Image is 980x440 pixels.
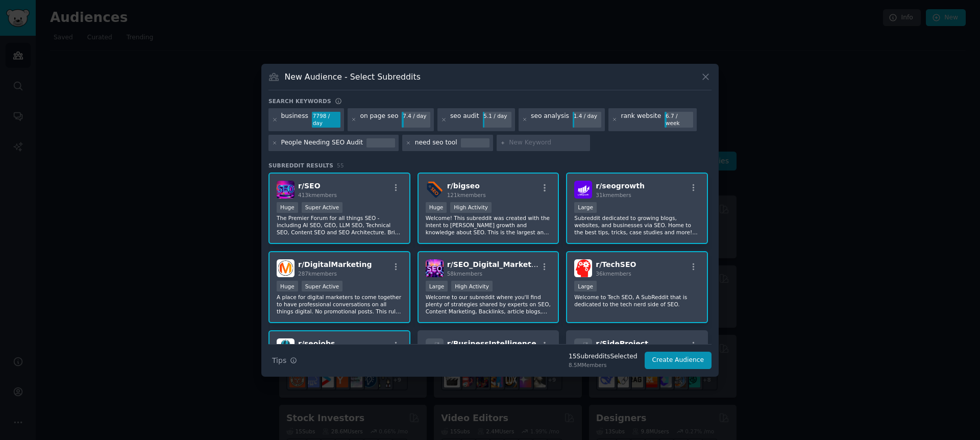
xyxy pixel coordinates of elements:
span: 55 [337,162,344,168]
div: seo analysis [531,112,569,128]
div: Huge [277,202,298,213]
span: 413k members [298,192,337,198]
p: Subreddit dedicated to growing blogs, websites, and businesses via SEO. Home to the best tips, tr... [574,214,700,236]
h3: New Audience - Select Subreddits [285,71,421,82]
div: Large [574,202,597,213]
div: 5.1 / day [483,112,511,121]
div: High Activity [451,281,493,291]
button: Tips [268,352,301,370]
div: seo audit [450,112,479,128]
p: Welcome to our subreddit where you'll find plenty of strategies shared by experts on SEO, Content... [426,294,551,315]
p: A place for digital marketers to come together to have professional conversations on all things d... [277,294,402,315]
span: r/ BusinessIntelligence [447,339,536,348]
input: New Keyword [509,138,586,148]
div: 6.7 / week [665,112,693,128]
div: need seo tool [415,138,457,148]
div: Huge [277,281,298,291]
p: Welcome to Tech SEO, A SubReddit that is dedicated to the tech nerd side of SEO. [574,294,700,308]
div: 8.5M Members [569,361,637,369]
div: 7798 / day [312,112,340,128]
img: SEO_Digital_Marketing [426,259,444,277]
img: SEO [277,181,295,199]
div: on page seo [360,112,398,128]
div: Super Active [302,202,343,213]
span: 58k members [447,271,482,277]
div: High Activity [450,202,492,213]
span: 36k members [596,271,631,277]
span: r/ TechSEO [596,260,636,268]
button: Create Audience [645,352,712,369]
div: People Needing SEO Audit [281,138,363,148]
span: 31k members [596,192,631,198]
span: r/ bigseo [447,182,480,190]
img: TechSEO [574,259,592,277]
span: Tips [272,355,286,366]
span: r/ seojobs [298,339,335,348]
span: r/ SideProject [596,339,648,348]
div: 15 Subreddit s Selected [569,352,637,361]
div: Huge [426,202,447,213]
img: seojobs [277,338,295,356]
p: The Premier Forum for all things SEO - including AI SEO, GEO, LLM SEO, Technical SEO, Content SEO... [277,214,402,236]
span: 121k members [447,192,486,198]
div: 1.4 / day [573,112,601,121]
div: business [281,112,308,128]
p: Welcome! This subreddit was created with the intent to [PERSON_NAME] growth and knowledge about S... [426,214,551,236]
span: r/ SEO [298,182,321,190]
img: DigitalMarketing [277,259,295,277]
img: seogrowth [574,181,592,199]
div: Super Active [302,281,343,291]
div: 7.4 / day [402,112,430,121]
span: r/ DigitalMarketing [298,260,372,268]
span: 287k members [298,271,337,277]
div: rank website [621,112,661,128]
img: bigseo [426,181,444,199]
div: Large [426,281,448,291]
div: Large [574,281,597,291]
h3: Search keywords [268,97,331,105]
span: r/ seogrowth [596,182,645,190]
span: Subreddit Results [268,162,333,169]
span: r/ SEO_Digital_Marketing [447,260,544,268]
